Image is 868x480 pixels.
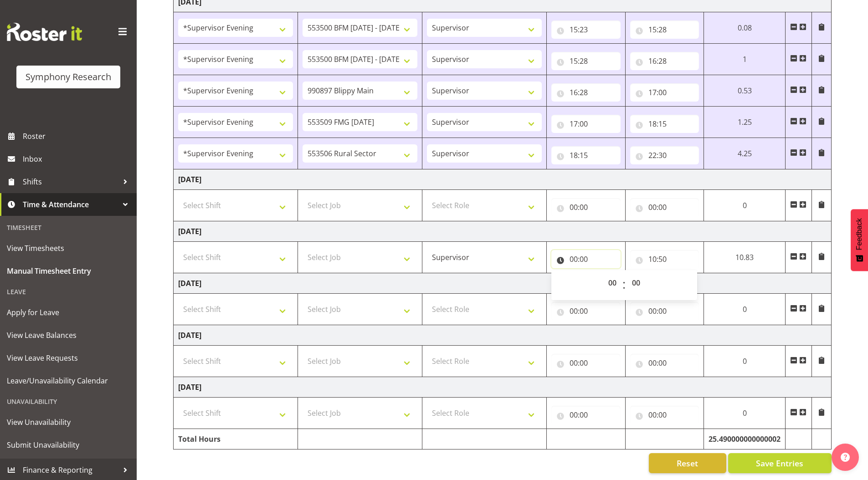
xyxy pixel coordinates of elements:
[7,415,130,429] span: View Unavailability
[630,406,699,424] input: Click to select...
[174,429,298,449] td: Total Hours
[2,237,134,260] a: View Timesheets
[2,324,134,347] a: View Leave Balances
[551,302,621,320] input: Click to select...
[630,354,699,372] input: Click to select...
[174,325,832,346] td: [DATE]
[7,306,130,319] span: Apply for Leave
[630,198,699,216] input: Click to select...
[2,260,134,282] a: Manual Timesheet Entry
[7,23,82,41] img: Rosterit website logo
[551,115,621,133] input: Click to select...
[174,377,832,398] td: [DATE]
[551,20,621,39] input: Click to select...
[551,198,621,216] input: Click to select...
[2,434,134,456] a: Submit Unavailability
[23,129,132,143] span: Roster
[841,453,850,462] img: help-xxl-2.png
[7,374,130,388] span: Leave/Unavailability Calendar
[704,44,786,75] td: 1
[704,75,786,107] td: 0.53
[2,347,134,369] a: View Leave Requests
[7,328,130,342] span: View Leave Balances
[704,12,786,44] td: 0.08
[2,369,134,392] a: Leave/Unavailability Calendar
[630,52,699,70] input: Click to select...
[704,429,786,449] td: 25.490000000000002
[23,175,118,189] span: Shifts
[630,83,699,102] input: Click to select...
[630,115,699,133] input: Click to select...
[704,138,786,169] td: 4.25
[2,392,134,411] div: Unavailability
[704,242,786,273] td: 10.83
[855,218,863,250] span: Feedback
[2,301,134,324] a: Apply for Leave
[630,146,699,164] input: Click to select...
[551,52,621,70] input: Click to select...
[622,274,626,296] span: :
[704,346,786,377] td: 0
[551,83,621,102] input: Click to select...
[704,398,786,429] td: 0
[23,198,118,211] span: Time & Attendance
[7,241,130,255] span: View Timesheets
[7,438,130,452] span: Submit Unavailability
[7,264,130,278] span: Manual Timesheet Entry
[2,218,134,237] div: Timesheet
[704,294,786,325] td: 0
[2,282,134,301] div: Leave
[728,453,832,473] button: Save Entries
[23,152,132,166] span: Inbox
[2,411,134,434] a: View Unavailability
[174,221,832,242] td: [DATE]
[551,250,621,268] input: Click to select...
[704,107,786,138] td: 1.25
[704,190,786,221] td: 0
[7,351,130,365] span: View Leave Requests
[630,20,699,39] input: Click to select...
[551,406,621,424] input: Click to select...
[649,453,726,473] button: Reset
[551,146,621,164] input: Click to select...
[23,463,118,477] span: Finance & Reporting
[630,302,699,320] input: Click to select...
[630,250,699,268] input: Click to select...
[851,209,868,271] button: Feedback - Show survey
[26,70,111,84] div: Symphony Research
[551,354,621,372] input: Click to select...
[756,457,803,469] span: Save Entries
[174,273,832,294] td: [DATE]
[174,169,832,190] td: [DATE]
[677,457,698,469] span: Reset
